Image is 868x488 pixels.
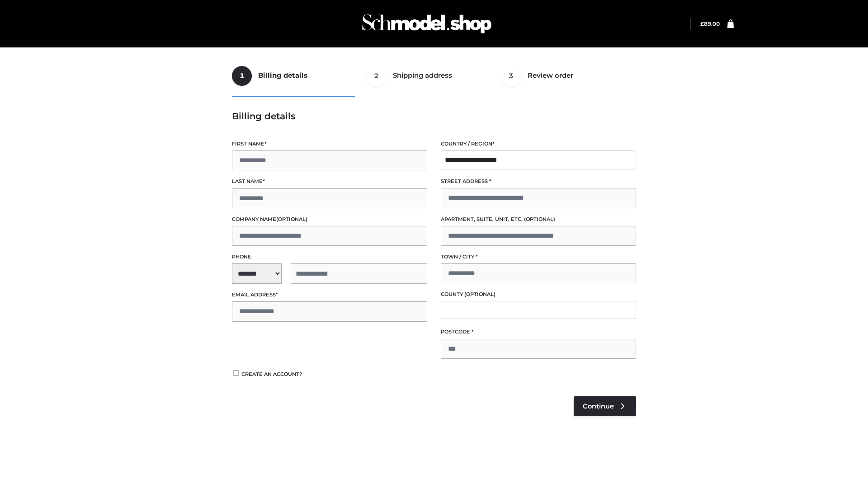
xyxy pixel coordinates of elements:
[232,291,427,299] label: Email address
[441,215,636,224] label: Apartment, suite, unit, etc.
[583,402,614,410] span: Continue
[441,290,636,299] label: County
[232,140,427,148] label: First name
[574,396,636,416] a: Continue
[700,20,720,27] a: £89.00
[276,216,307,222] span: (optional)
[232,111,636,122] h3: Billing details
[232,370,240,376] input: Create an account?
[359,6,495,42] img: Schmodel Admin 964
[232,215,427,224] label: Company name
[524,216,555,222] span: (optional)
[700,20,720,27] bdi: 89.00
[441,328,636,336] label: Postcode
[441,177,636,186] label: Street address
[464,291,495,297] span: (optional)
[700,20,704,27] span: £
[441,253,636,261] label: Town / City
[232,253,427,261] label: Phone
[441,140,636,148] label: Country / Region
[241,371,302,377] span: Create an account?
[232,177,427,186] label: Last name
